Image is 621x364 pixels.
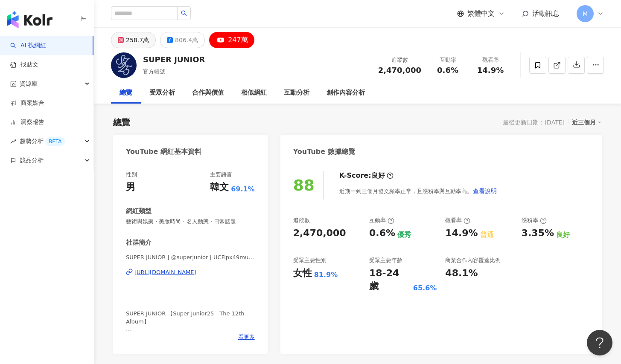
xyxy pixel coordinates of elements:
[480,230,494,240] div: 普通
[10,99,44,107] a: 商案媒合
[503,119,565,126] div: 最後更新日期：[DATE]
[371,171,385,180] div: 良好
[241,88,267,98] div: 相似網紅
[413,283,437,293] div: 65.6%
[532,9,560,17] span: 活動訊息
[293,267,312,280] div: 女性
[369,227,395,240] div: 0.6%
[111,52,137,78] img: KOL Avatar
[143,68,165,75] span: 官方帳號
[445,257,501,264] div: 商業合作內容覆蓋比例
[143,54,205,65] div: SUPER JUNIOR
[369,267,411,293] div: 18-24 歲
[437,66,458,75] span: 0.6%
[445,267,478,280] div: 48.1%
[126,181,135,194] div: 男
[10,118,44,127] a: 洞察報告
[467,9,495,18] span: 繁體中文
[228,34,248,46] div: 247萬
[20,151,44,170] span: 競品分析
[293,176,315,194] div: 88
[378,56,421,64] div: 追蹤數
[231,185,255,194] span: 69.1%
[126,34,149,46] div: 258.7萬
[238,333,255,341] span: 看更多
[572,117,602,128] div: 近三個月
[113,116,130,128] div: 總覽
[522,227,554,240] div: 3.35%
[45,137,65,146] div: BETA
[20,74,38,93] span: 資源庫
[339,171,394,180] div: K-Score :
[522,217,547,224] div: 漲粉率
[473,188,497,194] span: 查看說明
[192,88,224,98] div: 合作與價值
[431,56,464,64] div: 互動率
[445,217,470,224] div: 觀看率
[556,230,570,240] div: 良好
[149,88,175,98] div: 受眾分析
[397,230,411,240] div: 優秀
[293,227,346,240] div: 2,470,000
[378,66,421,75] span: 2,470,000
[134,269,196,276] div: [URL][DOMAIN_NAME]
[284,88,309,98] div: 互動分析
[477,66,504,75] span: 14.9%
[126,207,152,216] div: 網紅類型
[10,41,46,50] a: searchAI 找網紅
[126,254,255,261] span: SUPER JUNIOR | @superjunior | UCFipx49muiJ8-d2YsnLlNVw
[445,227,478,240] div: 14.9%
[126,218,255,225] span: 藝術與娛樂 · 美妝時尚 · 名人動態 · 日常話題
[160,32,205,48] button: 806.4萬
[369,257,402,264] div: 受眾主要年齡
[314,270,338,280] div: 81.9%
[474,56,507,64] div: 觀看率
[181,10,187,16] span: search
[175,34,198,46] div: 806.4萬
[369,217,394,224] div: 互動率
[583,9,588,18] span: M
[209,32,254,48] button: 247萬
[339,182,497,199] div: 近期一到三個月發文頻率正常，且漲粉率與互動率高。
[210,171,232,179] div: 主要語言
[7,11,52,28] img: logo
[472,182,497,199] button: 查看說明
[293,217,310,224] div: 追蹤數
[10,139,16,144] span: rise
[111,32,156,48] button: 258.7萬
[20,132,65,151] span: 趨勢分析
[587,330,612,355] iframe: Help Scout Beacon - Open
[10,61,38,69] a: 找貼文
[120,88,132,98] div: 總覽
[126,147,201,156] div: YouTube 網紅基本資料
[126,171,137,179] div: 性別
[126,238,152,247] div: 社群簡介
[293,257,327,264] div: 受眾主要性別
[126,269,255,276] a: [URL][DOMAIN_NAME]
[327,88,365,98] div: 創作內容分析
[293,147,355,156] div: YouTube 數據總覽
[210,181,229,194] div: 韓文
